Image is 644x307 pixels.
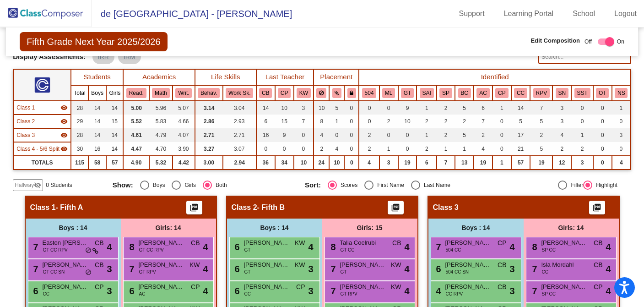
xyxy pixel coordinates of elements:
div: Scores [337,181,357,189]
td: 14 [106,142,123,156]
td: 6 [417,156,437,170]
span: Edit Composition [530,36,580,45]
td: 0 [593,156,612,170]
td: 58 [88,156,106,170]
td: 5.96 [149,101,173,115]
td: 2 [359,142,379,156]
td: 2 [530,128,552,142]
td: 2.71 [195,128,223,142]
td: 30 [71,142,88,156]
td: 14 [106,128,123,142]
td: 17 [511,128,530,142]
td: 4.42 [173,156,195,170]
div: Both [212,181,227,189]
span: do_not_disturb_alt [85,247,92,254]
span: [PERSON_NAME] [139,260,184,269]
mat-icon: visibility_off [34,181,41,189]
div: Girls: 14 [121,219,216,237]
td: 4.70 [149,142,173,156]
th: 504 Plan [359,85,379,101]
mat-icon: picture_as_pdf [591,203,602,216]
td: 15 [106,115,123,128]
td: 57 [106,156,123,170]
th: New to de Portola [612,85,631,101]
td: 0 [256,142,275,156]
span: KW [189,260,200,270]
span: Show: [113,181,133,189]
input: Search... [538,49,631,64]
span: Easton [PERSON_NAME] [43,238,88,247]
span: 7 [31,264,38,274]
div: Boys [149,181,165,189]
td: 28 [71,128,88,142]
span: KW [391,260,401,270]
span: On [617,38,624,46]
td: 2 [314,142,329,156]
td: 3.00 [195,156,223,170]
span: [PERSON_NAME] [244,238,290,247]
td: 0 [379,128,398,142]
td: 5.07 [173,101,195,115]
div: Boys : 14 [227,219,322,237]
td: 15 [275,115,294,128]
td: 12 [552,156,571,170]
span: 8 [530,242,537,252]
span: 0 Students [46,181,72,189]
mat-icon: visibility [60,104,68,111]
td: 0 [398,142,417,156]
td: 36 [256,156,275,170]
span: 3 [308,262,313,276]
td: 2 [417,142,437,156]
td: 5 [455,128,474,142]
span: 4 [509,240,514,254]
button: NS [615,88,628,98]
td: 1 [379,142,398,156]
td: 0 [294,142,314,156]
button: Print Students Details [589,201,605,214]
th: Combo Candidate- Independent [511,85,530,101]
td: 0 [492,115,511,128]
td: 3.27 [195,142,223,156]
span: Class 1 [30,203,56,212]
button: Read. [126,88,146,98]
div: Boys : 14 [26,219,121,237]
td: 1 [492,156,511,170]
td: 1 [329,115,344,128]
th: Academics [123,69,195,85]
div: Girls [181,181,196,189]
td: 2 [417,115,437,128]
span: CB [191,238,200,248]
span: KW [295,260,305,270]
button: Print Students Details [186,201,202,214]
td: 0 [344,101,359,115]
td: 14 [256,101,275,115]
td: 0 [344,142,359,156]
span: Class 1 [16,104,35,112]
a: Logout [607,6,644,21]
td: 0 [359,115,379,128]
th: Last Teacher [256,69,314,85]
td: 0 [294,128,314,142]
th: Girls [106,85,123,101]
span: 7 [31,242,38,252]
th: See Notes [552,85,571,101]
span: [PERSON_NAME] [541,238,587,247]
td: 3.14 [195,101,223,115]
span: 6 [233,242,240,252]
td: 16 [88,142,106,156]
td: 0 [379,101,398,115]
td: 0 [612,115,631,128]
th: Speech Services w/IEP [437,85,455,101]
td: 6 [256,115,275,128]
td: 115 [71,156,88,170]
mat-radio-group: Select an option [113,181,298,190]
div: First Name [373,181,404,189]
td: 2 [455,115,474,128]
span: 4 [203,262,208,276]
td: Hidden teacher - Fifth A [13,101,71,115]
td: 7 [474,115,492,128]
button: BC [458,88,471,98]
td: 5.52 [123,115,149,128]
span: 7 [127,264,135,274]
button: ML [382,88,395,98]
